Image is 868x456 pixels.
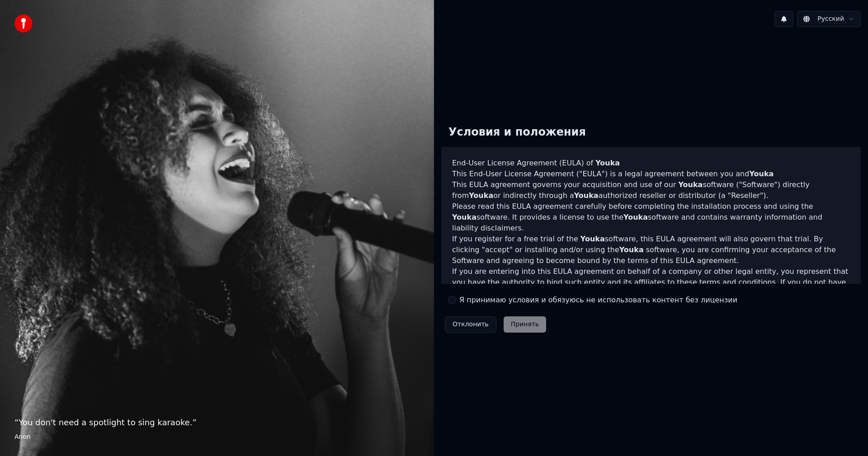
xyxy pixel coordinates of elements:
[445,316,496,333] button: Отклонить
[619,245,644,254] span: Youka
[452,158,850,169] h3: End-User License Agreement (EULA) of
[452,201,850,234] p: Please read this EULA agreement carefully before completing the installation process and using th...
[452,169,850,179] p: This End-User License Agreement ("EULA") is a legal agreement between you and
[452,234,850,266] p: If you register for a free trial of the software, this EULA agreement will also govern that trial...
[595,159,620,167] span: Youka
[459,295,737,306] label: Я принимаю условия и обязуюсь не использовать контент без лицензии
[452,179,850,201] p: This EULA agreement governs your acquisition and use of our software ("Software") directly from o...
[574,191,599,200] span: Youka
[14,14,33,33] img: youka
[580,235,605,243] span: Youka
[452,213,476,221] span: Youka
[749,169,774,178] span: Youka
[452,266,850,310] p: If you are entering into this EULA agreement on behalf of a company or other legal entity, you re...
[469,191,493,200] span: Youka
[678,180,703,189] span: Youka
[441,118,593,147] div: Условия и положения
[623,213,648,221] span: Youka
[14,432,420,442] footer: Anon
[14,416,420,429] p: “ You don't need a spotlight to sing karaoke. ”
